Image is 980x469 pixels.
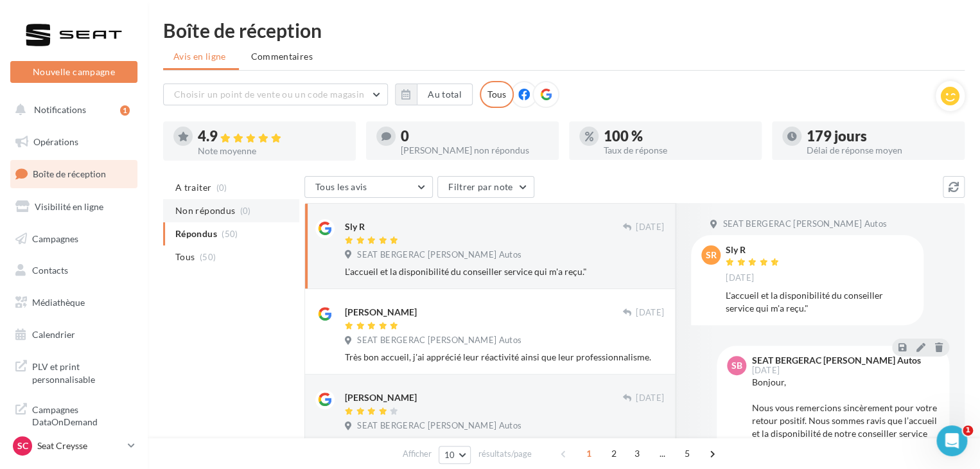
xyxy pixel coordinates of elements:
span: Afficher [403,448,432,460]
span: 2 [604,443,624,464]
span: SEAT BERGERAC [PERSON_NAME] Autos [722,218,887,230]
span: SEAT BERGERAC [PERSON_NAME] Autos [357,335,521,346]
div: Tous [480,81,514,108]
iframe: Intercom live chat [936,425,967,456]
span: A traiter [175,181,211,194]
a: Opérations [8,128,140,155]
span: (0) [216,182,227,193]
span: PLV et print personnalisable [32,358,132,385]
span: 1 [579,443,599,464]
span: Commentaires [251,50,313,63]
div: Boîte de réception [163,21,965,40]
div: Taux de réponse [604,146,751,155]
div: Sly R [726,245,782,254]
div: L'accueil et la disponibilité du conseiller service qui m'a reçu." [345,265,664,278]
div: 1 [120,105,130,116]
button: 10 [439,446,471,464]
span: [DATE] [636,393,664,404]
span: Campagnes [32,233,78,243]
span: Contacts [32,265,68,276]
div: Sly R [345,220,365,233]
button: Au total [395,84,473,105]
span: 1 [963,425,973,436]
span: SB [731,359,742,372]
a: Calendrier [8,321,140,348]
p: Seat Creysse [37,439,123,452]
span: [DATE] [636,222,664,233]
button: Au total [417,84,473,105]
a: Campagnes [8,226,140,252]
span: Tous [175,251,195,263]
span: (0) [240,206,251,216]
button: Choisir un point de vente ou un code magasin [163,84,388,105]
span: Boîte de réception [33,168,106,179]
div: Note moyenne [198,146,346,155]
span: [DATE] [751,366,780,375]
div: 4.9 [198,129,346,144]
span: ... [652,443,672,464]
div: 100 % [604,129,751,143]
div: 0 [401,129,548,143]
span: Médiathèque [32,297,85,308]
a: Médiathèque [8,289,140,316]
span: (50) [200,252,216,262]
span: Visibilité en ligne [35,201,103,212]
span: 10 [444,450,455,460]
div: Très bon accueil, j'ai apprécié leur réactivité ainsi que leur professionnalisme. [345,351,664,364]
div: 179 jours [807,129,954,143]
span: 3 [627,443,647,464]
div: [PERSON_NAME] non répondus [401,146,548,155]
div: SEAT BERGERAC [PERSON_NAME] Autos [751,356,920,365]
span: résultats/page [478,448,531,460]
span: [DATE] [726,272,754,284]
a: SC Seat Creysse [10,434,137,458]
button: Tous les avis [304,176,433,198]
button: Notifications 1 [8,96,135,123]
div: [PERSON_NAME] [345,306,417,319]
span: 5 [677,443,697,464]
span: Opérations [33,136,78,147]
a: Boîte de réception [8,160,140,188]
span: SEAT BERGERAC [PERSON_NAME] Autos [357,420,521,432]
a: PLV et print personnalisable [8,353,140,391]
div: [PERSON_NAME] [345,391,417,404]
button: Filtrer par note [437,176,534,198]
span: SC [17,439,28,452]
span: Campagnes DataOnDemand [32,401,132,429]
span: Non répondus [175,204,235,217]
button: Nouvelle campagne [10,61,137,83]
span: Notifications [34,104,86,115]
div: L'accueil et la disponibilité du conseiller service qui m'a reçu." [726,289,913,315]
span: [DATE] [636,307,664,319]
span: Tous les avis [315,181,367,192]
div: Délai de réponse moyen [807,146,954,155]
a: Campagnes DataOnDemand [8,396,140,434]
span: Calendrier [32,329,75,340]
a: Visibilité en ligne [8,193,140,220]
span: SR [706,249,717,261]
span: SEAT BERGERAC [PERSON_NAME] Autos [357,249,521,261]
span: Choisir un point de vente ou un code magasin [174,89,364,100]
a: Contacts [8,257,140,284]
